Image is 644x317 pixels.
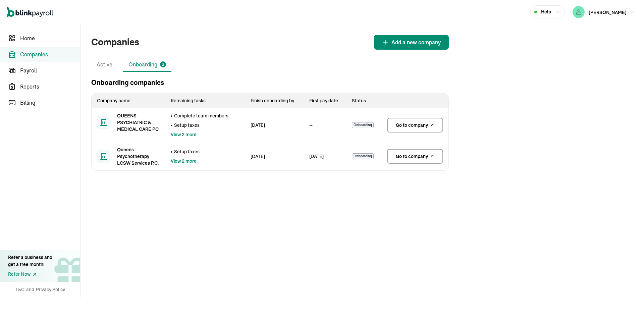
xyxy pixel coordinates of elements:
[245,93,304,108] th: Finish onboarding by
[245,108,304,142] td: [DATE]
[91,35,139,49] h1: Companies
[304,142,347,171] td: [DATE]
[570,5,637,19] button: [PERSON_NAME]
[20,34,80,42] span: Home
[171,131,197,138] button: View 2 more
[91,77,164,88] h2: Onboarding companies
[541,8,551,15] span: Help
[589,9,627,15] span: [PERSON_NAME]
[396,153,428,160] span: Go to company
[245,142,304,171] td: [DATE]
[165,93,245,108] th: Remaining tasks
[396,122,428,128] span: Go to company
[20,99,80,107] span: Billing
[15,286,24,293] span: T&C
[117,146,160,166] span: Queens Psychotherapy LCSW Services P.C.
[91,58,118,72] li: Active
[171,148,173,155] span: •
[92,93,165,108] th: Company name
[7,2,53,22] nav: Global
[352,153,374,159] span: Onboarding
[171,158,197,164] button: View 2 more
[174,122,200,128] span: Setup taxes
[530,5,565,18] button: Help
[387,149,443,164] a: Go to company
[8,271,52,278] a: Refer Now
[174,148,200,155] span: Setup taxes
[391,38,441,46] span: Add a new company
[26,286,34,293] span: and
[352,122,374,128] span: Onboarding
[8,254,52,268] div: Refer a business and get a free month!
[374,35,449,50] button: Add a new company
[346,93,382,108] th: Status
[174,112,228,119] span: Complete team members
[36,286,65,293] span: Privacy Policy
[387,118,443,133] a: Go to company
[117,112,160,133] span: QUEENS PSYCHIATRIC & MEDICAL CARE PC
[123,58,171,72] li: Onboarding
[304,93,347,108] th: First pay date
[20,83,80,91] span: Reports
[532,245,644,317] iframe: Chat Widget
[162,62,164,67] span: 2
[304,108,347,142] td: --
[171,112,173,119] span: •
[171,122,173,128] span: •
[20,50,80,58] span: Companies
[20,66,80,74] span: Payroll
